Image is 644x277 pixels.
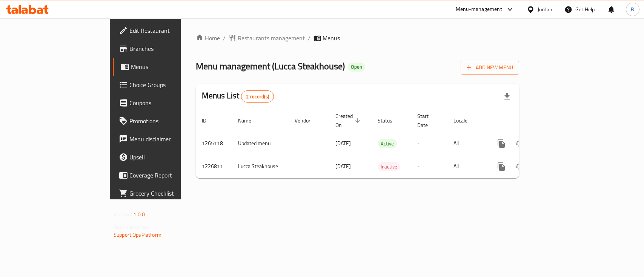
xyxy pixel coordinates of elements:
span: [DATE] [335,138,351,148]
span: Active [378,139,397,148]
td: All [447,132,486,155]
a: Promotions [113,112,217,130]
span: Menu management ( Lucca Steakhouse ) [196,58,345,75]
span: Menu disclaimer [129,135,211,144]
span: Add New Menu [467,63,513,72]
span: Start Date [417,112,438,130]
a: Menus [113,58,217,76]
li: / [308,34,310,43]
span: Locale [453,116,477,125]
h2: Menus List [202,90,274,103]
td: - [411,132,447,155]
span: Version: [114,210,132,219]
span: B [631,5,634,14]
span: Get support on: [114,222,148,232]
td: All [447,155,486,178]
span: Promotions [129,116,211,125]
span: Edit Restaurant [129,26,211,35]
a: Menu disclaimer [113,130,217,148]
button: more [492,135,510,153]
a: Branches [113,40,217,58]
span: Menus [131,62,211,71]
span: Restaurants management [238,34,305,43]
span: Menus [323,34,340,43]
th: Actions [486,109,571,132]
span: Coverage Report [129,171,211,180]
li: / [223,34,226,43]
nav: breadcrumb [196,34,519,43]
div: Export file [498,87,516,106]
div: Total records count [241,90,274,103]
span: Open [348,64,365,70]
button: Change Status [510,135,529,153]
a: Choice Groups [113,76,217,94]
span: Choice Groups [129,80,211,89]
span: 2 record(s) [241,93,274,100]
span: Upsell [129,153,211,162]
div: Open [348,63,365,72]
a: Upsell [113,148,217,166]
a: Grocery Checklist [113,184,217,202]
a: Coverage Report [113,166,217,184]
span: 1.0.0 [133,210,145,219]
span: [DATE] [335,161,351,171]
table: enhanced table [196,109,571,178]
a: Coupons [113,94,217,112]
button: more [492,158,510,176]
td: Updated menu [232,132,289,155]
span: Grocery Checklist [129,189,211,198]
span: Coupons [129,98,211,107]
span: Created On [335,112,363,130]
div: Active [378,139,397,148]
span: Vendor [295,116,320,125]
span: Name [238,116,261,125]
button: Add New Menu [461,61,519,75]
a: Support.OpsPlatform [114,230,161,240]
span: ID [202,116,216,125]
td: Lucca Steakhouse [232,155,289,178]
span: Inactive [378,162,400,171]
div: Menu-management [456,5,502,14]
span: Status [378,116,402,125]
button: Change Status [510,158,529,176]
a: Edit Restaurant [113,21,217,40]
span: Branches [129,44,211,53]
td: - [411,155,447,178]
a: Restaurants management [229,34,305,43]
div: Jordan [538,5,552,14]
